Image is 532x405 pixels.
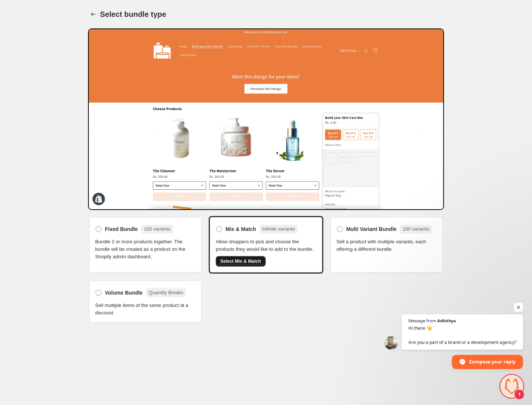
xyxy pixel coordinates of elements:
span: Volume Bundle [105,289,143,296]
span: Allow shoppers to pick and choose the products they would like to add to the bundle. [216,238,316,253]
span: Quantity Breaks [149,290,184,295]
span: 100 variants [144,226,170,232]
button: Back [88,9,99,19]
h1: Select bundle type [100,10,166,19]
span: 1 [514,389,525,400]
span: Bundle 2 or more products together. The bundle will be created as a product on the Shopify admin ... [95,238,196,261]
span: Sell a product with multiple variants, each offering a different bundle. [336,238,437,253]
span: 100 variants [403,226,429,232]
button: Select Mix & Match [216,256,266,267]
span: Select Mix & Match [220,258,261,264]
div: Open chat [501,375,523,398]
span: Fixed Bundle [105,225,138,233]
span: Sell multiple items of the same product at a discount [95,302,196,317]
span: Mix & Match [226,225,256,233]
img: Bundle Preview [88,28,444,210]
span: Adhithya [437,319,456,323]
span: Infinite variants [262,226,295,232]
span: Multi Variant Bundle [346,225,397,233]
span: Message from [408,319,436,323]
span: Hi there 👋 Are you a part of a brand or a development agency? [408,325,516,346]
span: Compose your reply [469,355,516,368]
